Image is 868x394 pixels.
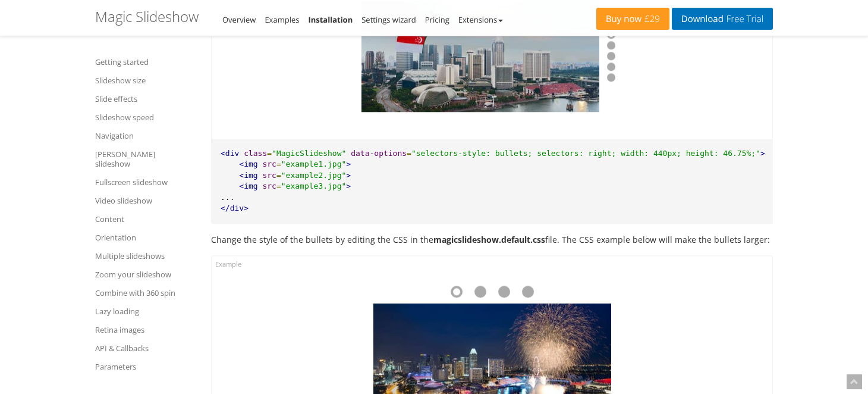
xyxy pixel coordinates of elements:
span: <img [239,160,257,168]
a: DownloadFree Trial [672,8,773,30]
span: data-options [351,149,407,158]
a: API & Callbacks [95,341,196,355]
span: "example1.jpg" [281,160,347,168]
a: Content [95,212,196,226]
span: Free Trial [724,14,763,24]
span: ... [221,193,234,202]
span: src [262,182,276,190]
a: Settings wizard [361,14,416,25]
span: class [244,149,267,158]
a: Orientation [95,230,196,245]
span: "example3.jpg" [281,182,347,190]
a: Parameters [95,359,196,374]
span: > [346,182,351,190]
a: Combine with 360 spin [95,286,196,300]
span: = [276,182,281,190]
p: Change the style of the bullets by editing the CSS in the file. The CSS example below will make t... [211,233,773,246]
a: Retina images [95,323,196,337]
h1: Magic Slideshow [95,9,199,24]
a: Examples [265,14,299,25]
a: Slideshow size [95,73,196,87]
span: > [760,149,765,158]
a: Navigation [95,129,196,143]
a: Video slideshow [95,193,196,208]
a: Multiple slideshows [95,249,196,263]
a: Slide effects [95,92,196,106]
a: Zoom your slideshow [95,267,196,282]
span: "example2.jpg" [281,171,347,180]
span: <div [221,149,239,158]
a: [PERSON_NAME] slideshow [95,147,196,171]
a: Lazy loading [95,304,196,318]
img: slideshow bullets width [361,1,599,112]
a: Getting started [95,55,196,69]
span: src [262,160,276,168]
a: Installation [308,14,353,25]
a: Pricing [425,14,449,25]
span: <img [239,171,257,180]
a: Buy now£29 [596,8,669,30]
span: £29 [641,14,660,24]
span: = [407,149,411,158]
span: <img [239,182,257,190]
a: Fullscreen slideshow [95,175,196,189]
span: = [276,160,281,168]
a: Slideshow speed [95,110,196,124]
span: "MagicSlideshow" [272,149,346,158]
span: src [262,171,276,180]
span: > [346,171,351,180]
span: > [346,160,351,168]
span: </div> [221,204,249,212]
strong: magicslideshow.default.css [433,234,545,245]
span: "selectors-style: bullets; selectors: right; width: 440px; height: 46.75%;" [411,149,760,158]
a: Overview [222,14,256,25]
a: Extensions [458,14,503,25]
span: = [276,171,281,180]
span: = [267,149,272,158]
